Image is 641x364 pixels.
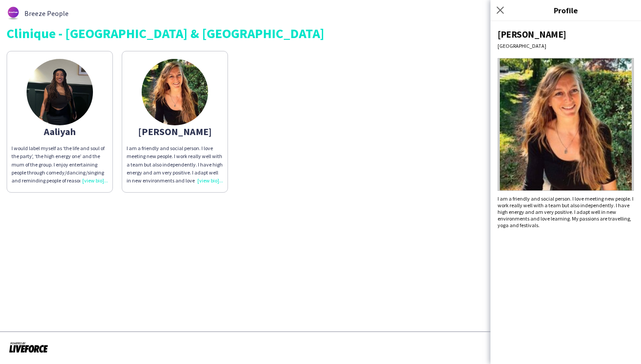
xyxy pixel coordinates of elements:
div: I am a friendly and social person. I love meeting new people. I work really well with a team but ... [127,144,223,185]
img: Powered by Liveforce [9,341,48,353]
div: Aaliyah [12,128,108,136]
img: Crew avatar or photo [498,58,634,191]
div: [GEOGRAPHIC_DATA] [498,43,634,49]
div: I would label myself as ‘the life and soul of the party’, ‘the high energy one’ and the mum of th... [12,144,108,185]
img: thumb-66ef193128407.jpeg [142,59,208,125]
div: I am a friendly and social person. I love meeting new people. I work really well with a team but ... [498,195,634,228]
img: thumb-62876bd588459.png [7,7,20,20]
div: [PERSON_NAME] [127,128,223,136]
span: Breeze People [24,9,69,17]
div: Clinique - [GEOGRAPHIC_DATA] & [GEOGRAPHIC_DATA] [7,27,634,40]
h3: Profile [490,4,641,16]
img: thumb-6691183c8461b.png [27,59,93,125]
div: [PERSON_NAME] [498,28,634,40]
